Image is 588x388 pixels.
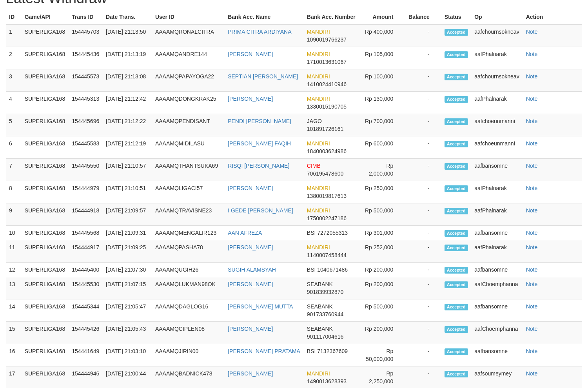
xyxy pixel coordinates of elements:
th: Bank Acc. Name [225,10,304,24]
td: Rp 500,000 [359,203,405,226]
td: Rp 200,000 [359,277,405,299]
a: [PERSON_NAME] [228,244,273,250]
td: SUPERLIGA168 [22,181,69,203]
td: aafchournsokneav [471,24,523,47]
td: 7 [6,159,22,181]
td: AAAAMQANDRE144 [152,47,225,69]
td: AAAAMQDAGLOG16 [152,299,225,322]
span: Accepted [445,371,468,377]
a: Note [526,118,538,124]
a: Note [526,370,538,377]
span: 901733760944 [307,311,343,317]
span: Accepted [445,185,468,192]
a: Note [526,163,538,169]
a: Note [526,348,538,354]
a: Note [526,207,538,214]
span: 901117004616 [307,334,343,340]
span: Accepted [445,29,468,36]
td: aafPhalnarak [471,47,523,69]
td: 16 [6,344,22,366]
td: Rp 700,000 [359,114,405,136]
td: 154445703 [69,24,103,47]
td: [DATE] 21:10:51 [103,181,152,203]
span: 706195478600 [307,170,343,177]
a: I GEDE [PERSON_NAME] [228,207,293,214]
td: Rp 400,000 [359,24,405,47]
span: 1040671486 [317,267,348,273]
span: BSI [307,348,316,354]
a: Note [526,281,538,287]
td: - [405,322,441,344]
span: MANDIRI [307,96,330,102]
span: 1710013631067 [307,59,347,65]
td: [DATE] 21:07:30 [103,263,152,277]
td: - [405,203,441,226]
td: SUPERLIGA168 [22,277,69,299]
td: AAAAMQMENGALIR123 [152,226,225,240]
td: aafchoeunmanni [471,136,523,159]
td: 3 [6,69,22,92]
td: 8 [6,181,22,203]
td: aafPhalnarak [471,92,523,114]
span: Accepted [445,51,468,58]
td: AAAAMQMIDILASU [152,136,225,159]
td: SUPERLIGA168 [22,322,69,344]
td: 154445550 [69,159,103,181]
td: SUPERLIGA168 [22,92,69,114]
td: Rp 600,000 [359,136,405,159]
td: AAAAMQJIRIN00 [152,344,225,366]
a: Note [526,96,538,102]
a: SEPTIAN [PERSON_NAME] [228,73,298,80]
td: 154445583 [69,136,103,159]
td: 154445696 [69,114,103,136]
a: Note [526,244,538,250]
td: Rp 500,000 [359,299,405,322]
td: [DATE] 21:07:15 [103,277,152,299]
td: [DATE] 21:10:57 [103,159,152,181]
td: 154445400 [69,263,103,277]
span: SEABANK [307,326,333,332]
th: Bank Acc. Number [304,10,359,24]
td: aafChoemphanna [471,277,523,299]
td: AAAAMQLIGACI57 [152,181,225,203]
td: [DATE] 21:12:42 [103,92,152,114]
td: Rp 200,000 [359,263,405,277]
td: 15 [6,322,22,344]
td: Rp 100,000 [359,69,405,92]
a: [PERSON_NAME] [228,185,273,191]
td: SUPERLIGA168 [22,344,69,366]
a: [PERSON_NAME] PRATAMA [228,348,300,354]
td: [DATE] 21:13:50 [103,24,152,47]
td: 1 [6,24,22,47]
td: aafbansomne [471,344,523,366]
span: JAGO [307,118,322,124]
td: AAAAMQPENDISANT [152,114,225,136]
span: 1490013628393 [307,378,347,384]
td: 154445313 [69,92,103,114]
td: AAAAMQDONGKRAK25 [152,92,225,114]
td: 10 [6,226,22,240]
td: AAAAMQRONALCITRA [152,24,225,47]
span: 1330015190705 [307,103,347,110]
span: 901839932870 [307,289,343,295]
a: Note [526,185,538,191]
td: [DATE] 21:03:10 [103,344,152,366]
a: Note [526,326,538,332]
th: Date Trans. [103,10,152,24]
td: 6 [6,136,22,159]
td: Rp 50,000,000 [359,344,405,366]
td: - [405,136,441,159]
span: MANDIRI [307,140,330,147]
span: MANDIRI [307,29,330,35]
td: AAAAMQUGIH26 [152,263,225,277]
span: 1840003624986 [307,148,347,154]
td: SUPERLIGA168 [22,69,69,92]
th: User ID [152,10,225,24]
a: Note [526,230,538,236]
td: 12 [6,263,22,277]
td: Rp 2,000,000 [359,159,405,181]
td: SUPERLIGA168 [22,240,69,263]
td: aafbansomne [471,159,523,181]
td: 154445573 [69,69,103,92]
span: MANDIRI [307,73,330,80]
